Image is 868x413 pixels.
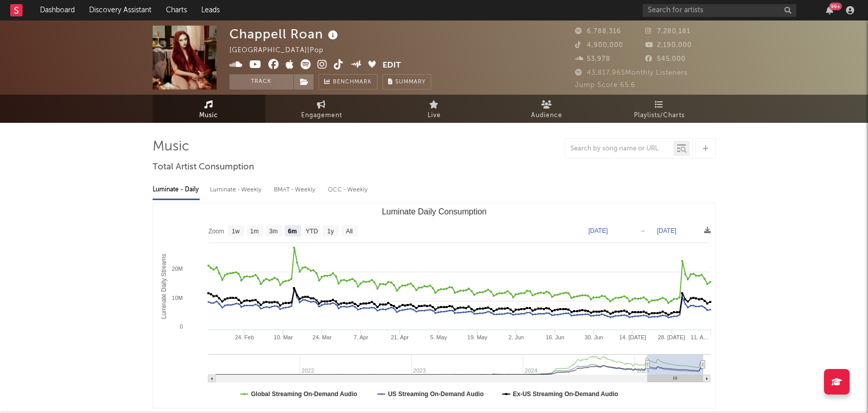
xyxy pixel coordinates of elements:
span: 6,788,316 [575,28,621,35]
button: Summary [383,74,431,90]
text: 28. [DATE] [658,334,685,340]
text: 5. May [430,334,447,340]
span: Engagement [301,110,342,122]
text: 6m [288,228,297,235]
span: Audience [531,110,562,122]
a: Audience [491,95,603,123]
text: US Streaming On-Demand Audio [388,390,483,398]
span: Jump Score: 65.6 [575,82,636,89]
text: YTD [305,228,317,235]
button: Track [229,74,293,90]
text: 16. Jun [545,334,564,340]
span: Playlists/Charts [634,110,685,122]
text: Luminate Daily Streams [160,254,167,319]
a: Benchmark [319,74,377,90]
text: 1y [327,228,334,235]
div: 99 + [829,3,842,10]
text: Ex-US Streaming On-Demand Audio [513,390,618,398]
text: 3m [269,228,278,235]
text: 24. Mar [312,334,332,340]
text: 0 [179,323,182,330]
button: Edit [383,59,401,72]
text: 1m [250,228,259,235]
text: [DATE] [588,227,608,234]
span: 7,280,181 [645,28,690,35]
text: 19. May [467,334,488,340]
div: Chappell Roan [229,26,341,42]
input: Search for artists [643,4,796,17]
input: Search by song name or URL [565,145,673,153]
span: Music [199,110,218,122]
text: 20M [172,266,182,272]
div: BMAT - Weekly [274,181,317,199]
text: 21. Apr [391,334,409,340]
text: 30. Jun [584,334,603,340]
text: All [346,228,352,235]
div: Luminate - Daily [153,181,200,199]
text: Luminate Daily Consumption [382,207,486,216]
text: 11. A… [690,334,709,340]
text: 24. Feb [235,334,253,340]
text: 10M [172,295,182,301]
span: Total Artist Consumption [153,161,254,173]
text: Zoom [208,228,224,235]
span: 43,817,965 Monthly Listeners [575,70,688,76]
span: 4,900,000 [575,42,623,49]
span: 545,000 [645,56,686,62]
button: 99+ [826,6,833,14]
span: 2,190,000 [645,42,692,49]
svg: Luminate Daily Consumption [153,203,715,408]
text: Global Streaming On-Demand Audio [251,390,357,398]
a: Playlists/Charts [603,95,716,123]
text: → [640,227,646,234]
span: Live [428,110,441,122]
a: Live [378,95,491,123]
span: Benchmark [333,76,372,89]
div: OCC - Weekly [328,181,369,199]
div: [GEOGRAPHIC_DATA] | Pop [229,45,335,57]
text: [DATE] [657,227,676,234]
text: 14. [DATE] [619,334,646,340]
text: 10. Mar [273,334,293,340]
a: Music [153,95,265,123]
span: Summary [395,79,426,85]
a: Engagement [265,95,378,123]
div: Luminate - Weekly [210,181,264,199]
text: 2. Jun [509,334,524,340]
span: 53,978 [575,56,610,62]
text: 7. Apr [353,334,368,340]
text: 1w [231,228,240,235]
